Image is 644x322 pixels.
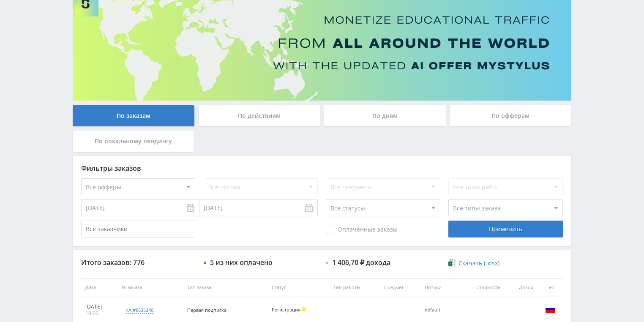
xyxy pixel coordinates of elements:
[126,307,153,314] div: kai#9535340
[183,278,267,297] th: Тип заказа
[85,310,113,317] div: 19:00
[332,259,390,266] div: 1 406,70 ₽ дохода
[210,259,273,266] div: 5 из них оплачено
[538,278,563,297] th: Гео
[117,278,183,297] th: № заказа
[425,307,453,313] div: default
[73,131,194,152] div: По локальному лендингу
[457,278,505,297] th: Стоимость
[267,278,329,297] th: Статус
[302,307,306,311] span: Холд
[199,105,320,126] div: По действиям
[326,226,398,234] span: Оплаченные заказы
[81,221,195,237] input: Все заказчики
[85,303,113,310] div: [DATE]
[505,278,538,297] th: Доход
[187,307,226,313] span: Первая подписка
[450,105,572,126] div: По офферам
[458,260,499,267] span: Скачать (.xlsx)
[81,164,563,172] div: Фильтры заказов
[81,259,195,266] div: Итого заказов: 776
[272,306,300,313] span: Регистрация
[380,278,420,297] th: Предмет
[448,221,562,237] div: Применить
[448,259,499,267] a: Скачать (.xlsx)
[420,278,457,297] th: Потоки
[329,278,380,297] th: Тип работы
[545,304,555,314] img: rus.png
[324,105,446,126] div: По дням
[448,259,456,267] img: xlsx
[81,278,117,297] th: Дата
[73,105,194,126] div: По заказам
